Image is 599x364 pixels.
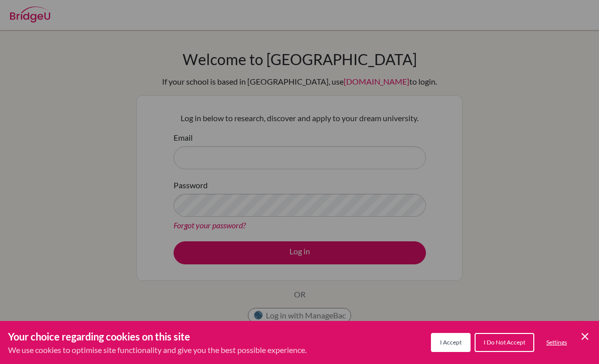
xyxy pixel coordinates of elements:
[484,338,525,346] span: I Do Not Accept
[8,329,307,344] h3: Your choice regarding cookies on this site
[546,338,567,346] span: Settings
[431,333,471,352] button: I Accept
[8,344,307,356] p: We use cookies to optimise site functionality and give you the best possible experience.
[475,333,534,352] button: I Do Not Accept
[440,338,462,346] span: I Accept
[538,334,575,351] button: Settings
[579,330,591,342] button: Save and close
